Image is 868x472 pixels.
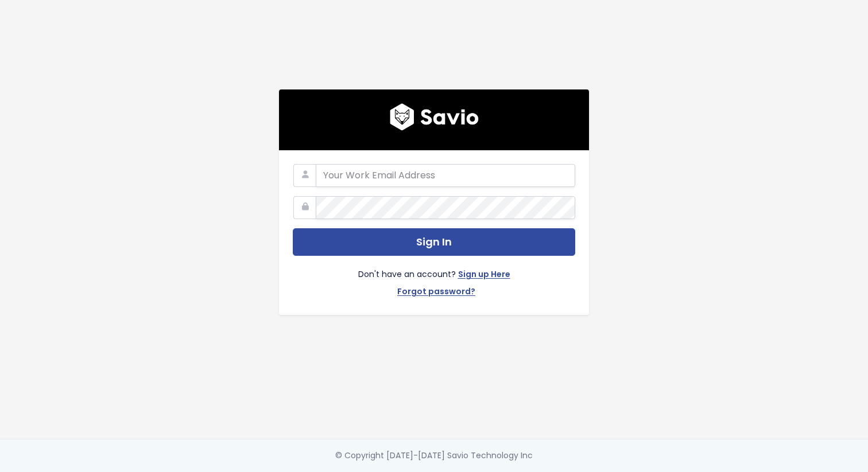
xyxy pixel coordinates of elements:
button: Sign In [293,228,575,256]
input: Your Work Email Address [316,164,575,187]
a: Sign up Here [458,267,510,284]
img: logo600x187.a314fd40982d.png [390,103,479,131]
div: Don't have an account? [293,256,575,301]
a: Forgot password? [397,284,475,301]
div: © Copyright [DATE]-[DATE] Savio Technology Inc [335,448,533,463]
